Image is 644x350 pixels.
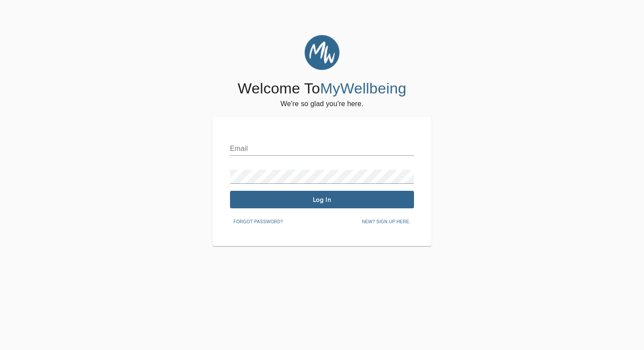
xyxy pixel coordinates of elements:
[280,98,363,110] h6: We're so glad you're here.
[304,35,340,70] img: MyWellbeing
[230,191,414,208] button: Log In
[230,218,287,225] a: Forgot password?
[234,218,283,226] span: Forgot password?
[237,79,406,98] h4: Welcome To
[230,215,287,229] button: Forgot password?
[358,215,414,229] button: New? Sign up here.
[320,80,407,96] span: MyWellbeing
[362,218,410,226] span: New? Sign up here.
[234,196,410,204] span: Log In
